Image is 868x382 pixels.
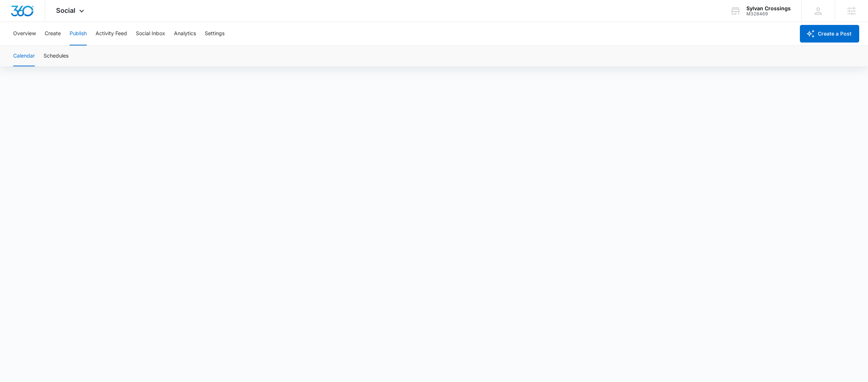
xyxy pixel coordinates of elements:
button: Overview [13,22,36,45]
div: account name [746,5,791,11]
button: Settings [205,22,225,45]
button: Activity Feed [96,22,127,45]
button: Create [45,22,61,45]
button: Calendar [13,46,35,66]
div: account id [746,11,791,16]
button: Social Inbox [136,22,165,45]
button: Analytics [174,22,196,45]
button: Publish [70,22,87,45]
button: Schedules [44,46,68,66]
button: Create a Post [800,25,859,43]
span: Social [56,7,75,14]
